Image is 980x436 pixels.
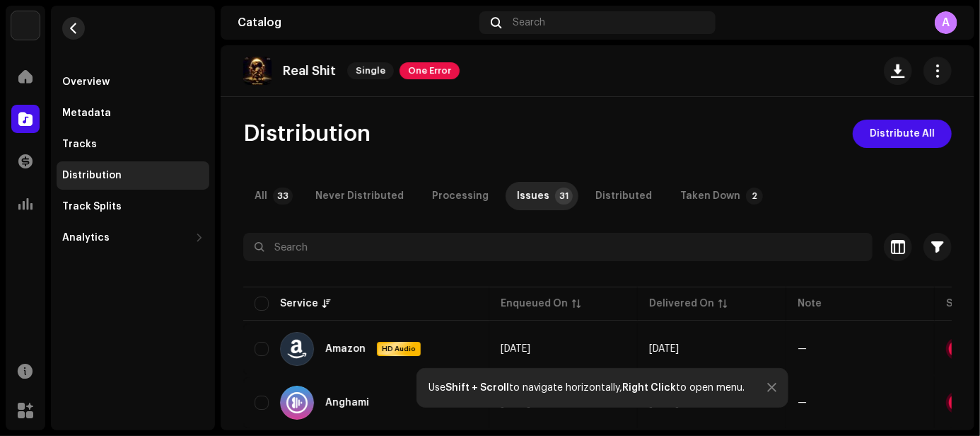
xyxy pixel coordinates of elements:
[798,398,807,408] re-a-table-badge: —
[243,233,873,261] input: Search
[62,201,122,212] div: Track Splits
[57,68,209,96] re-m-nav-item: Overview
[445,383,509,393] strong: Shift + Scroll
[517,182,549,210] div: Issues
[243,120,371,148] span: Distribution
[870,120,935,148] span: Distribute All
[555,188,573,205] p-badge: 31
[283,64,336,79] p: Real Shit
[935,11,957,34] div: A
[501,344,530,354] span: Mar 16, 2025
[501,297,568,311] div: Enqueued On
[57,130,209,159] re-m-nav-item: Tracks
[325,398,369,408] div: Anghami
[62,170,122,181] div: Distribution
[315,182,404,210] div: Never Distributed
[853,120,952,148] button: Distribute All
[649,344,679,354] span: Jul 17, 2024
[649,297,714,311] div: Delivered On
[513,17,545,28] span: Search
[622,383,676,393] strong: Right Click
[746,188,763,205] p-badge: 2
[595,182,652,210] div: Distributed
[11,11,40,40] img: bb549e82-3f54-41b5-8d74-ce06bd45c366
[280,297,318,311] div: Service
[57,99,209,127] re-m-nav-item: Metadata
[62,139,97,150] div: Tracks
[57,161,209,190] re-m-nav-item: Distribution
[399,62,460,79] span: One Error
[243,57,272,85] img: 8104f35b-1f7d-4100-a992-37c62fda6e35
[273,188,293,205] p-badge: 33
[62,232,110,243] div: Analytics
[255,182,267,210] div: All
[62,108,111,119] div: Metadata
[680,182,740,210] div: Taken Down
[378,344,419,354] span: HD Audio
[432,182,489,210] div: Processing
[325,344,366,354] div: Amazon
[798,344,807,354] re-a-table-badge: —
[347,62,394,79] span: Single
[62,76,110,88] div: Overview
[238,17,474,28] div: Catalog
[428,382,745,394] div: Use to navigate horizontally, to open menu.
[57,224,209,252] re-m-nav-dropdown: Analytics
[57,193,209,221] re-m-nav-item: Track Splits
